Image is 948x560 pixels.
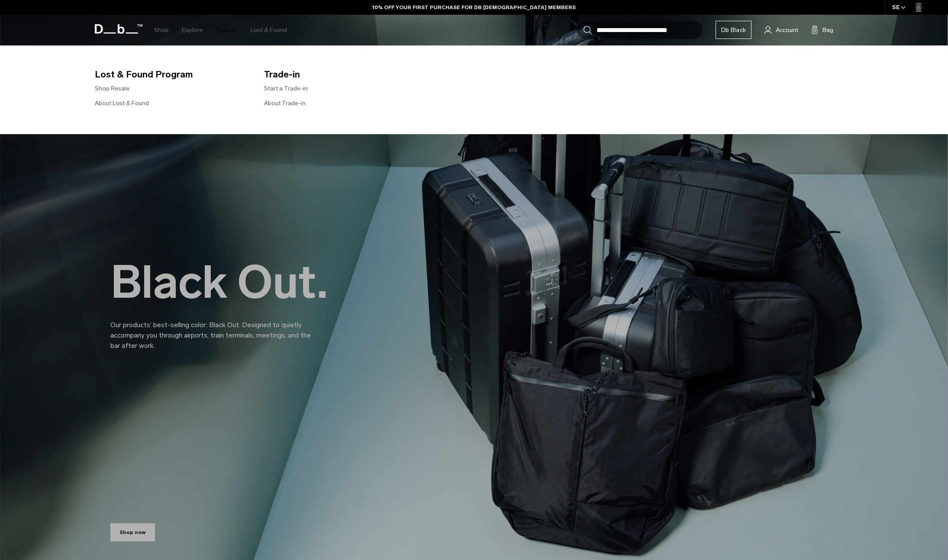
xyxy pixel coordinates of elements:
[95,84,129,93] a: Shop Resale
[182,15,203,45] a: Explore
[264,99,306,108] a: About Trade-in
[811,25,833,35] button: Bag
[764,25,798,35] a: Account
[264,68,419,81] span: Trade-in
[372,3,576,11] a: 10% OFF YOUR FIRST PURCHASE FOR DB [DEMOGRAPHIC_DATA] MEMBERS
[95,99,149,108] a: About Lost & Found
[148,15,293,45] nav: Main Navigation
[154,15,169,45] a: Shop
[264,84,308,93] a: Start a Trade-in
[216,15,238,45] a: Support
[776,26,798,35] span: Account
[716,21,751,39] a: Db Black
[822,26,833,35] span: Bag
[251,15,287,45] a: Lost & Found
[95,68,250,81] span: Lost & Found Program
